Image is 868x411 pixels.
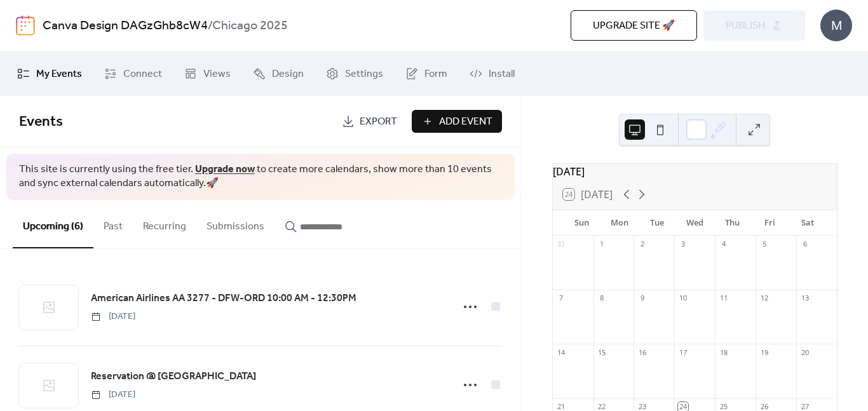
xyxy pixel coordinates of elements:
[19,108,63,136] span: Events
[8,57,92,91] a: My Events
[43,14,208,38] a: Canva Design DAGzGhb8cW4
[424,67,447,82] span: Form
[719,293,728,303] div: 11
[91,369,256,384] span: Reservation @ [GEOGRAPHIC_DATA]
[676,210,714,236] div: Wed
[460,57,524,91] a: Install
[759,239,769,249] div: 5
[175,57,240,91] a: Views
[637,293,647,303] div: 9
[751,210,789,236] div: Fri
[243,57,313,91] a: Design
[332,110,407,133] a: Export
[16,15,35,36] img: logo
[316,57,393,91] a: Settings
[345,67,383,82] span: Settings
[19,163,502,191] span: This site is currently using the free tier. to create more calendars, show more than 10 events an...
[489,67,515,82] span: Install
[93,200,133,247] button: Past
[123,67,162,82] span: Connect
[557,293,566,303] div: 7
[593,18,675,34] span: Upgrade site 🚀
[91,291,356,306] span: American Airlines AA 3277 - DFW-ORD 10:00 AM - 12:30PM
[553,164,837,179] div: [DATE]
[800,239,810,249] div: 6
[800,347,810,357] div: 20
[637,347,647,357] div: 16
[678,239,688,249] div: 3
[208,14,212,38] b: /
[412,110,502,133] button: Add Event
[789,210,827,236] div: Sat
[212,14,288,38] b: Chicago 2025
[557,239,566,249] div: 31
[91,368,256,385] a: Reservation @ [GEOGRAPHIC_DATA]
[563,210,600,236] div: Sun
[714,210,751,236] div: Thu
[597,239,607,249] div: 1
[759,347,769,357] div: 19
[820,10,852,41] div: M
[195,159,255,179] a: Upgrade now
[637,239,647,249] div: 2
[272,67,304,82] span: Design
[203,67,231,82] span: Views
[91,290,356,307] a: American Airlines AA 3277 - DFW-ORD 10:00 AM - 12:30PM
[91,310,135,323] span: [DATE]
[360,114,397,130] span: Export
[678,293,688,303] div: 10
[678,347,688,357] div: 17
[439,114,492,130] span: Add Event
[133,200,196,247] button: Recurring
[638,210,675,236] div: Tue
[196,200,275,247] button: Submissions
[36,67,82,82] span: My Events
[557,347,566,357] div: 14
[13,200,93,248] button: Upcoming (6)
[719,239,728,249] div: 4
[719,347,728,357] div: 18
[759,293,769,303] div: 12
[800,293,810,303] div: 13
[396,57,457,91] a: Form
[597,293,607,303] div: 8
[571,10,697,41] button: Upgrade site 🚀
[95,57,172,91] a: Connect
[91,388,135,401] span: [DATE]
[600,210,638,236] div: Mon
[597,347,607,357] div: 15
